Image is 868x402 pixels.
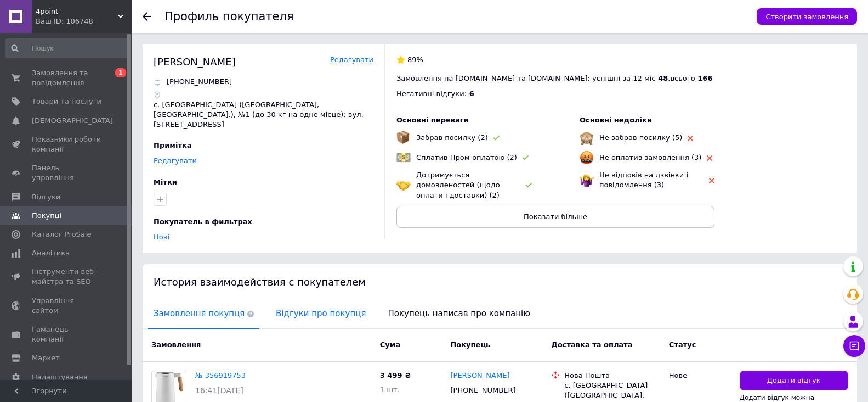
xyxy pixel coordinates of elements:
[669,371,731,381] div: Нове
[151,340,201,349] span: Замовлення
[396,74,712,82] span: Замовлення на [DOMAIN_NAME] та [DOMAIN_NAME]: успішні за 12 міс - , всього -
[767,376,821,386] span: Додати відгук
[396,150,411,165] img: emoji
[396,131,410,144] img: emoji
[396,206,714,228] button: Показати більше
[154,178,177,186] span: Мітки
[380,386,400,394] span: 1 шт.
[154,276,366,288] span: История взаимодействия с покупателем
[167,77,232,86] span: Відправити SMS
[32,372,88,382] span: Налаштування
[599,171,688,189] span: Не відповів на дзвінки і повідомлення (3)
[765,13,848,21] span: Створити замовлення
[599,133,682,142] span: Не забрав посилку (5)
[32,192,60,202] span: Відгуки
[195,371,246,379] a: № 356919753
[526,183,532,188] img: rating-tag-type
[416,153,517,161] span: Сплатив Пром-оплатою (2)
[524,213,587,221] span: Показати більше
[416,171,500,199] span: Дотримується домовленостей (щодо оплати і доставки) (2)
[270,300,371,328] span: Відгуки про покупця
[154,55,236,69] div: [PERSON_NAME]
[32,97,101,107] span: Товари та послуги
[396,90,469,98] span: Негативні відгуки: -
[416,133,488,142] span: Забрав посилку (2)
[32,135,101,154] span: Показники роботи компанії
[707,155,712,161] img: rating-tag-type
[580,131,594,145] img: emoji
[450,371,509,381] a: [PERSON_NAME]
[32,68,101,88] span: Замовлення та повідомлення
[32,325,101,344] span: Гаманець компанії
[32,248,70,258] span: Аналітика
[154,141,192,149] span: Примітка
[469,90,474,98] span: 6
[396,116,469,124] span: Основні переваги
[599,153,701,161] span: Не оплатив замовлення (3)
[143,12,151,21] div: Повернутися назад
[115,68,126,77] span: 1
[195,386,243,395] span: 16:41[DATE]
[580,173,594,187] img: emoji
[407,55,423,64] span: 89%
[380,371,411,379] span: 3 499 ₴
[551,340,632,349] span: Доставка та оплата
[32,267,101,287] span: Інструменти веб-майстра та SEO
[580,150,594,165] img: emoji
[697,74,712,82] span: 166
[36,16,132,26] div: Ваш ID: 106748
[843,335,865,357] button: Чат з покупцем
[493,136,500,141] img: rating-tag-type
[669,340,696,349] span: Статус
[330,55,373,65] a: Редагувати
[396,178,411,192] img: emoji
[154,217,371,227] div: Покупатель в фильтрах
[380,340,400,349] span: Cума
[757,8,857,25] button: Створити замовлення
[523,155,529,160] img: rating-tag-type
[32,163,101,183] span: Панель управління
[580,116,652,124] span: Основні недоліки
[740,371,849,391] button: Додати відгук
[688,136,693,141] img: rating-tag-type
[32,353,60,363] span: Маркет
[448,383,518,398] div: [PHONE_NUMBER]
[36,7,118,16] span: 4point
[5,38,129,58] input: Пошук
[154,157,197,165] a: Редагувати
[32,230,91,239] span: Каталог ProSale
[709,178,714,183] img: rating-tag-type
[564,371,660,381] div: Нова Пошта
[154,100,373,130] p: с. [GEOGRAPHIC_DATA] ([GEOGRAPHIC_DATA], [GEOGRAPHIC_DATA].), №1 (до 30 кг на одне місце): вул. [...
[383,300,536,328] span: Покупець написав про компанію
[32,116,113,126] span: [DEMOGRAPHIC_DATA]
[32,296,101,316] span: Управління сайтом
[148,300,259,328] span: Замовлення покупця
[164,10,294,23] h1: Профиль покупателя
[658,74,668,82] span: 48
[450,340,490,349] span: Покупець
[154,233,169,241] a: Нові
[32,211,61,221] span: Покупці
